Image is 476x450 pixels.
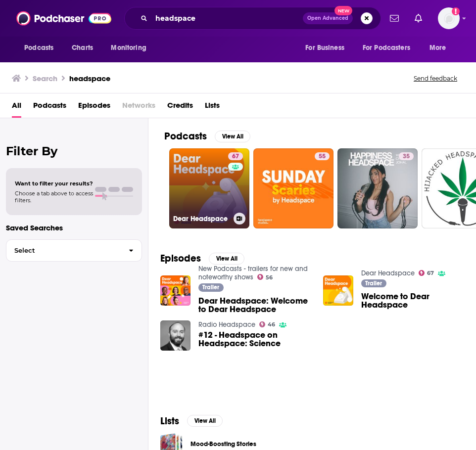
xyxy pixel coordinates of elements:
h3: Dear Headspace [173,215,230,223]
button: open menu [356,39,425,57]
a: 67Dear Headspace [169,148,249,228]
a: Lists [205,97,220,118]
img: #12 - Headspace on Headspace: Science [160,320,190,351]
a: Charts [65,39,99,57]
span: Trailer [365,280,382,286]
button: Open AdvancedNew [303,12,353,24]
h2: Filter By [6,144,142,158]
span: More [429,41,446,55]
span: 55 [319,152,326,162]
a: 55 [253,148,333,228]
h2: Podcasts [164,130,207,142]
a: Podcasts [33,97,66,118]
span: Podcasts [24,41,53,55]
a: 35 [399,152,414,160]
button: open menu [423,39,459,57]
a: Dear Headspace [361,269,415,277]
a: 46 [259,321,276,327]
img: Podchaser - Follow, Share and Rate Podcasts [16,9,111,28]
input: Search podcasts, credits, & more... [151,10,303,26]
span: For Business [305,41,344,55]
span: Monitoring [111,41,146,55]
a: EpisodesView All [160,252,244,265]
svg: Add a profile image [452,7,460,15]
button: Send feedback [411,74,460,83]
span: Trailer [202,284,219,290]
a: 67 [419,270,434,276]
a: #12 - Headspace on Headspace: Science [198,331,311,348]
span: Want to filter your results? [15,180,93,187]
span: Choose a tab above to access filters. [15,190,93,204]
a: 67 [228,152,243,160]
button: Select [6,239,142,262]
a: Dear Headspace: Welcome to Dear Headspace [198,297,311,314]
a: ListsView All [160,415,223,427]
span: 35 [403,152,410,162]
a: Radio Headspace [198,320,255,329]
button: View All [209,253,244,265]
h3: headspace [69,74,110,83]
p: Saved Searches [6,223,142,232]
a: Show notifications dropdown [411,10,426,27]
a: 56 [257,274,273,280]
button: open menu [104,39,159,57]
span: New [334,6,352,15]
a: Welcome to Dear Headspace [361,292,474,309]
h2: Lists [160,415,179,427]
img: Dear Headspace: Welcome to Dear Headspace [160,275,190,306]
span: For Podcasters [363,41,410,55]
span: Charts [72,41,93,55]
a: Credits [167,97,193,118]
a: PodcastsView All [164,130,250,142]
span: 67 [427,271,434,275]
div: Search podcasts, credits, & more... [124,7,381,30]
button: Show profile menu [438,7,460,29]
h3: Search [33,74,57,83]
span: 56 [266,275,273,280]
span: 46 [268,322,275,327]
a: Mood-Boosting Stories [190,439,256,450]
img: Welcome to Dear Headspace [323,275,353,306]
button: View All [215,131,250,142]
h2: Episodes [160,252,201,265]
button: View All [187,415,223,427]
span: Select [6,247,121,254]
button: open menu [298,39,357,57]
img: User Profile [438,7,460,29]
button: open menu [17,39,66,57]
a: 35 [337,148,418,228]
span: Open Advanced [307,16,348,21]
a: Show notifications dropdown [386,10,403,27]
span: Logged in as GregKubie [438,7,460,29]
a: All [12,97,21,118]
span: 67 [232,152,239,162]
a: Episodes [78,97,110,118]
span: Networks [122,97,155,118]
a: 55 [315,152,330,160]
a: New Podcasts - trailers for new and noteworthy shows [198,265,308,281]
